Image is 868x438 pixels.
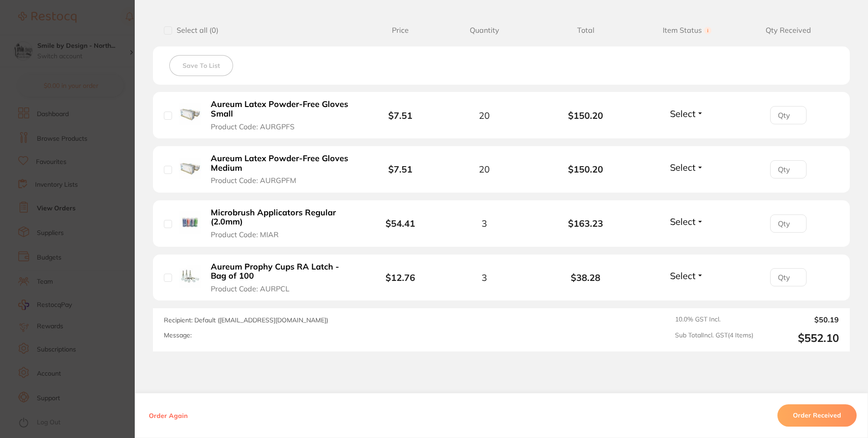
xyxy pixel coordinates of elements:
[172,26,218,35] span: Select all ( 0 )
[670,108,695,119] span: Select
[386,272,415,283] b: $12.76
[434,26,535,35] span: Quantity
[761,316,839,324] output: $50.19
[211,100,350,118] b: Aureum Latex Powder-Free Gloves Small
[208,99,353,131] button: Aureum Latex Powder-Free Gloves Small Product Code: AURGPFS
[208,153,353,185] button: Aureum Latex Powder-Free Gloves Medium Product Code: AURGPFM
[675,316,753,324] span: 10.0 % GST Incl.
[482,218,487,229] span: 3
[179,158,201,180] img: Aureum Latex Powder-Free Gloves Medium
[366,26,434,35] span: Price
[211,208,350,227] b: Microbrush Applicators Regular (2.0mm)
[146,412,190,420] button: Order Again
[770,214,807,233] input: Qty
[179,211,201,234] img: Microbrush Applicators Regular (2.0mm)
[211,154,350,173] b: Aureum Latex Powder-Free Gloves Medium
[208,208,353,239] button: Microbrush Applicators Regular (2.0mm) Product Code: MIAR
[179,265,201,288] img: Aureum Prophy Cups RA Latch - Bag of 100
[208,262,353,294] button: Aureum Prophy Cups RA Latch - Bag of 100 Product Code: AURPCL
[169,55,233,76] button: Save To List
[670,270,695,281] span: Select
[388,163,412,175] b: $7.51
[761,331,839,345] output: $552.10
[482,272,487,283] span: 3
[479,164,490,174] span: 20
[670,162,695,173] span: Select
[164,316,328,324] span: Recipient: Default ( [EMAIL_ADDRESS][DOMAIN_NAME] )
[770,268,807,286] input: Qty
[388,110,412,121] b: $7.51
[479,110,490,121] span: 20
[164,331,192,339] label: Message:
[675,331,753,345] span: Sub Total Incl. GST ( 4 Items)
[738,26,839,35] span: Qty Received
[777,405,857,427] button: Order Received
[211,122,294,131] span: Product Code: AURGPFS
[211,262,350,281] b: Aureum Prophy Cups RA Latch - Bag of 100
[386,218,415,229] b: $54.41
[636,26,737,35] span: Item Status
[535,164,636,174] b: $150.20
[667,162,706,173] button: Select
[535,110,636,121] b: $150.20
[667,270,706,281] button: Select
[211,285,289,293] span: Product Code: AURPCL
[535,272,636,283] b: $38.28
[667,216,706,227] button: Select
[770,160,807,178] input: Qty
[535,218,636,229] b: $163.23
[770,106,807,124] input: Qty
[179,103,201,126] img: Aureum Latex Powder-Free Gloves Small
[667,108,706,119] button: Select
[211,176,296,184] span: Product Code: AURGPFM
[211,230,279,239] span: Product Code: MIAR
[535,26,636,35] span: Total
[670,216,695,227] span: Select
